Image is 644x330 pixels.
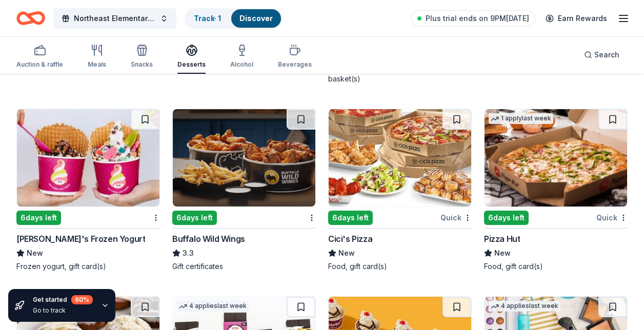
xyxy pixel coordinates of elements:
div: [PERSON_NAME]'s Frozen Yogurt [16,233,145,245]
a: Track· 1 [194,14,221,23]
div: Food, gift card(s) [328,261,472,272]
div: Go to track [33,306,93,315]
div: Meals [88,60,106,69]
div: Desserts [177,60,206,69]
img: Image for Cici's Pizza [329,109,471,207]
a: Home [16,6,45,30]
button: Meals [88,40,106,74]
div: 4 applies last week [489,301,560,312]
a: Plus trial ends on 9PM[DATE] [411,10,535,27]
button: Northeast Elementary School Fall Festival [53,8,176,29]
img: Image for Buffalo Wild Wings [173,109,315,207]
img: Image for Menchie's Frozen Yogurt [17,109,159,207]
div: Quick [440,211,472,224]
div: Buffalo Wild Wings [172,233,245,245]
div: Gift certificates [172,261,316,272]
a: Image for Pizza Hut1 applylast week6days leftQuickPizza HutNewFood, gift card(s) [484,109,628,272]
button: Desserts [177,40,206,74]
div: Auction & raffle [16,60,63,69]
div: 6 days left [328,211,373,225]
button: Auction & raffle [16,40,63,74]
div: Snacks [131,60,153,69]
div: Alcohol [230,60,253,69]
a: Image for Menchie's Frozen Yogurt6days left[PERSON_NAME]'s Frozen YogurtNewFrozen yogurt, gift ca... [16,109,160,272]
a: Image for Buffalo Wild Wings6days leftBuffalo Wild Wings3.3Gift certificates [172,109,316,272]
div: Beverages [278,60,312,69]
a: Image for Cici's Pizza6days leftQuickCici's PizzaNewFood, gift card(s) [328,109,472,272]
div: Quick [596,211,628,224]
span: Search [594,49,619,61]
a: Discover [239,14,273,23]
div: Food, gift card(s) [484,261,628,272]
div: 6 days left [484,211,529,225]
img: Image for Pizza Hut [485,109,627,207]
div: Chocolate products, gift card(s), gift basket(s) [328,64,472,84]
span: Northeast Elementary School Fall Festival [74,12,156,25]
div: Cici's Pizza [328,233,372,245]
span: New [27,247,43,259]
div: 6 days left [172,211,217,225]
div: Frozen yogurt, gift card(s) [16,261,160,272]
span: 3.3 [183,247,194,259]
button: Track· 1Discover [185,8,282,29]
div: 60 % [71,295,93,304]
button: Alcohol [230,40,253,74]
button: Snacks [131,40,153,74]
span: New [494,247,511,259]
div: Get started [33,295,93,304]
div: 1 apply last week [489,113,553,124]
span: New [338,247,355,259]
a: Earn Rewards [539,9,613,28]
button: Beverages [278,40,312,74]
div: 6 days left [16,211,61,225]
div: Pizza Hut [484,233,520,245]
span: Plus trial ends on 9PM[DATE] [426,12,529,25]
div: 4 applies last week [177,301,249,312]
button: Search [576,45,628,65]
